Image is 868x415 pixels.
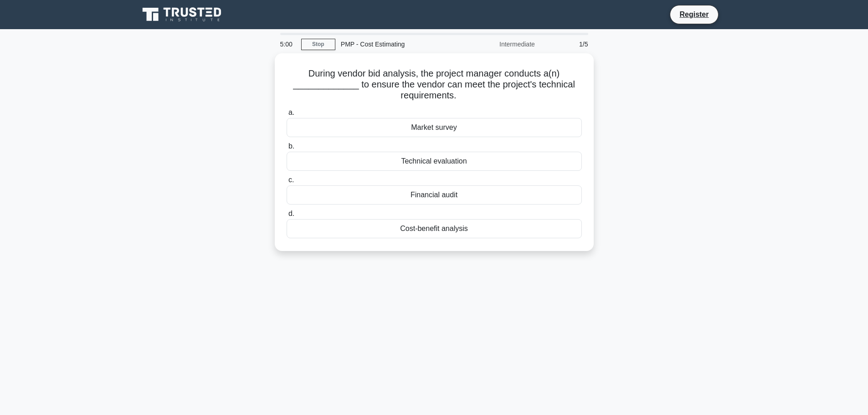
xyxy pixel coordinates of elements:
[288,176,294,184] span: c.
[286,68,583,102] h5: During vendor bid analysis, the project manager conducts a(n) _____________ to ensure the vendor ...
[275,35,301,53] div: 5:00
[540,35,594,53] div: 1/5
[461,35,540,53] div: Intermediate
[288,210,294,217] span: d.
[287,118,582,137] div: Market survey
[287,185,582,205] div: Financial audit
[335,35,461,53] div: PMP - Cost Estimating
[287,219,582,238] div: Cost-benefit analysis
[288,108,294,116] span: a.
[287,152,582,171] div: Technical evaluation
[301,39,335,50] a: Stop
[674,9,714,20] a: Register
[288,142,294,150] span: b.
